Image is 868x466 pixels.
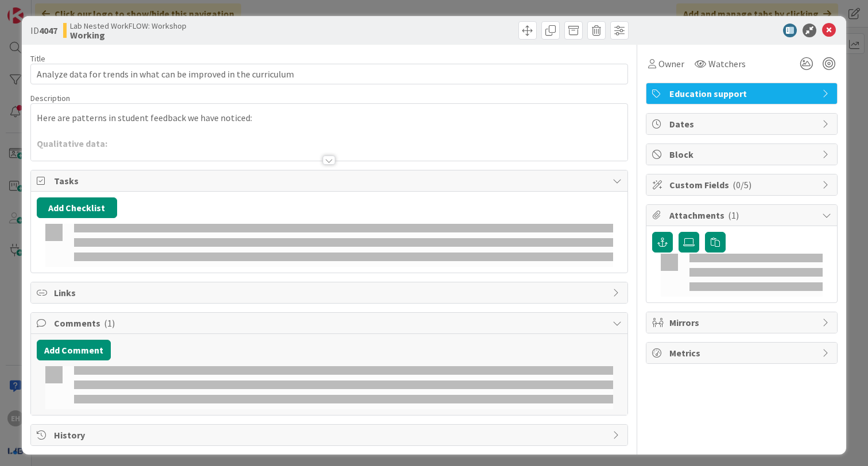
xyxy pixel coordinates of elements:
label: Title [30,53,45,64]
span: Block [669,147,816,161]
button: Add Comment [37,340,111,360]
span: Watchers [708,57,746,71]
span: Mirrors [669,316,816,329]
span: ( 0/5 ) [733,179,751,191]
span: ( 1 ) [104,317,115,329]
span: ( 1 ) [728,209,739,221]
span: Description [30,93,70,103]
b: 4047 [39,25,57,36]
span: Dates [669,117,816,131]
span: Tasks [54,174,607,188]
b: Working [70,30,187,40]
span: ID [30,24,57,37]
span: Comments [54,316,607,330]
span: Lab Nested WorkFLOW: Workshop [70,21,187,30]
span: Metrics [669,346,816,360]
span: Custom Fields [669,178,816,192]
span: History [54,428,607,442]
span: Education support [669,87,816,100]
input: type card name here... [30,64,628,84]
span: Links [54,286,607,300]
span: Owner [658,57,684,71]
p: Here are patterns in student feedback we have noticed: [37,111,622,125]
button: Add Checklist [37,197,117,218]
span: Attachments [669,208,816,222]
